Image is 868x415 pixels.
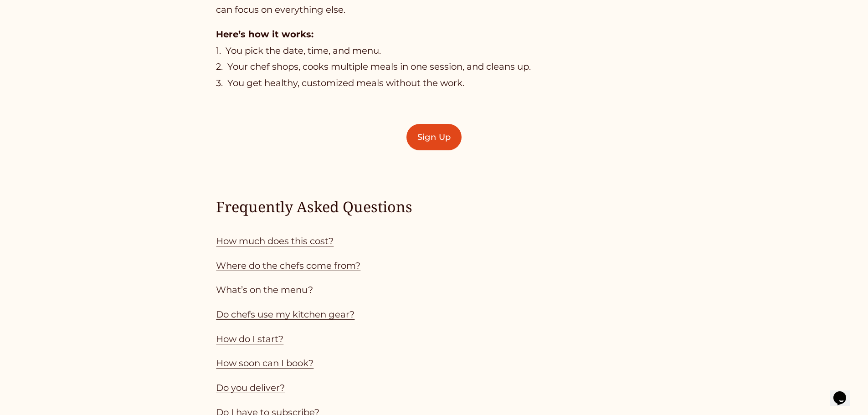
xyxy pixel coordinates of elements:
h4: Frequently Asked Questions [216,197,652,217]
a: Sign Up [406,124,461,150]
a: Do you deliver? [216,382,285,393]
a: Do chefs use my kitchen gear? [216,309,354,320]
p: 1. You pick the date, time, and menu. 2. Your chef shops, cooks multiple meals in one session, an... [216,26,652,92]
a: How much does this cost? [216,236,334,246]
iframe: chat widget [830,379,859,406]
a: What’s on the menu? [216,284,313,295]
a: Where do the chefs come from? [216,260,360,271]
a: How do I start? [216,333,283,344]
strong: Here’s how it works: [216,29,313,40]
a: How soon can I book? [216,358,313,369]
